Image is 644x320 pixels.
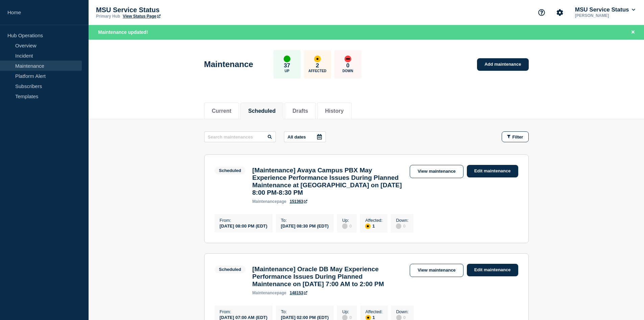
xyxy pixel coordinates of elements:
div: [DATE] 02:00 PM (EDT) [281,314,329,320]
h1: Maintenance [204,60,253,69]
p: 2 [316,62,319,69]
p: MSU Service Status [96,6,231,14]
button: Current [212,108,232,114]
p: 0 [346,62,349,69]
h3: [Maintenance] Avaya Campus PBX May Experience Performance Issues During Planned Maintenance at [G... [252,167,403,196]
span: maintenance [252,291,277,295]
button: Filter [502,131,529,142]
a: Edit maintenance [467,165,518,177]
input: Search maintenances [204,131,276,142]
a: View maintenance [410,264,463,277]
div: up [284,56,290,62]
a: 148153 [290,291,307,295]
div: [DATE] 07:00 AM (EDT) [220,314,268,320]
p: Down : [396,218,408,223]
button: Close banner [629,28,637,36]
div: [DATE] 08:30 PM (EDT) [281,223,329,229]
a: View Status Page [123,14,160,19]
p: From : [220,218,267,223]
a: View maintenance [410,165,463,178]
button: Scheduled [248,108,276,114]
p: Primary Hub [96,14,120,19]
p: Up : [342,309,352,314]
p: From : [220,309,268,314]
div: affected [365,223,371,229]
div: affected [314,56,321,62]
p: Up : [342,218,352,223]
button: Drafts [292,108,308,114]
button: Support [534,5,549,20]
p: Affected : [365,309,383,314]
button: All dates [284,131,326,142]
p: page [252,291,286,295]
p: Down : [396,309,409,314]
p: [PERSON_NAME] [574,13,637,18]
p: Affected : [365,218,382,223]
span: Filter [512,134,523,140]
button: Account settings [553,5,567,20]
p: page [252,199,286,204]
div: disabled [342,223,348,229]
p: Down [342,69,353,73]
div: down [344,56,351,62]
button: History [325,108,343,114]
p: To : [281,309,329,314]
p: To : [281,218,329,223]
h3: [Maintenance] Oracle DB May Experience Performance Issues During Planned Maintenance on [DATE] 7:... [252,265,403,288]
a: 151363 [290,199,307,204]
p: All dates [288,134,306,140]
div: 0 [342,223,352,229]
div: [DATE] 08:00 PM (EDT) [220,223,267,229]
div: disabled [396,223,401,229]
div: Scheduled [219,267,241,272]
a: Edit maintenance [467,264,518,276]
p: Up [285,69,289,73]
span: Maintenance updated! [98,29,148,35]
a: Add maintenance [477,58,528,71]
div: 1 [365,223,382,229]
span: maintenance [252,199,277,204]
button: MSU Service Status [574,6,637,13]
div: 0 [396,223,408,229]
div: Scheduled [219,168,241,173]
p: 37 [284,62,290,69]
p: Affected [308,69,326,73]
